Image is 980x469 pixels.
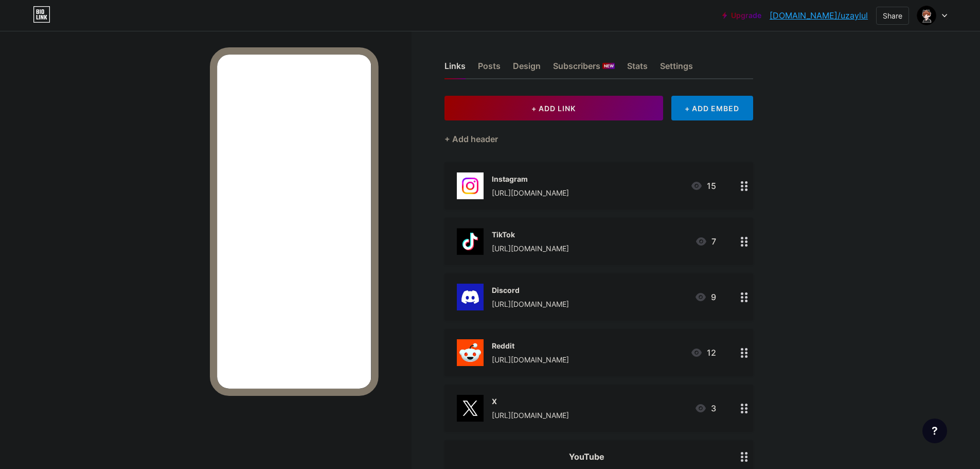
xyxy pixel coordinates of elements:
[660,60,693,78] div: Settings
[492,229,569,240] div: TikTok
[457,284,484,310] img: Discord
[770,9,868,22] a: [DOMAIN_NAME]/uzaylul
[444,96,663,120] button: + ADD LINK
[513,60,541,78] div: Design
[457,228,484,255] img: TikTok
[694,402,716,414] div: 3
[690,346,716,359] div: 12
[722,11,761,20] a: Upgrade
[457,395,484,422] img: X
[492,340,569,351] div: Reddit
[694,291,716,303] div: 9
[444,60,466,78] div: Links
[604,63,614,69] span: NEW
[457,339,484,366] img: Reddit
[492,173,569,184] div: Instagram
[690,180,716,192] div: 15
[492,299,569,309] div: [URL][DOMAIN_NAME]
[444,133,498,145] div: + Add header
[492,354,569,365] div: [URL][DOMAIN_NAME]
[671,96,753,120] div: + ADD EMBED
[492,285,569,296] div: Discord
[553,60,615,78] div: Subscribers
[883,10,902,21] div: Share
[478,60,501,78] div: Posts
[492,243,569,254] div: [URL][DOMAIN_NAME]
[492,396,569,407] div: X
[695,235,716,248] div: 7
[457,450,716,463] div: YouTube
[492,187,569,198] div: [URL][DOMAIN_NAME]
[917,6,936,25] img: uzaylul
[492,410,569,421] div: [URL][DOMAIN_NAME]
[627,60,648,78] div: Stats
[457,172,484,199] img: Instagram
[531,104,576,113] span: + ADD LINK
